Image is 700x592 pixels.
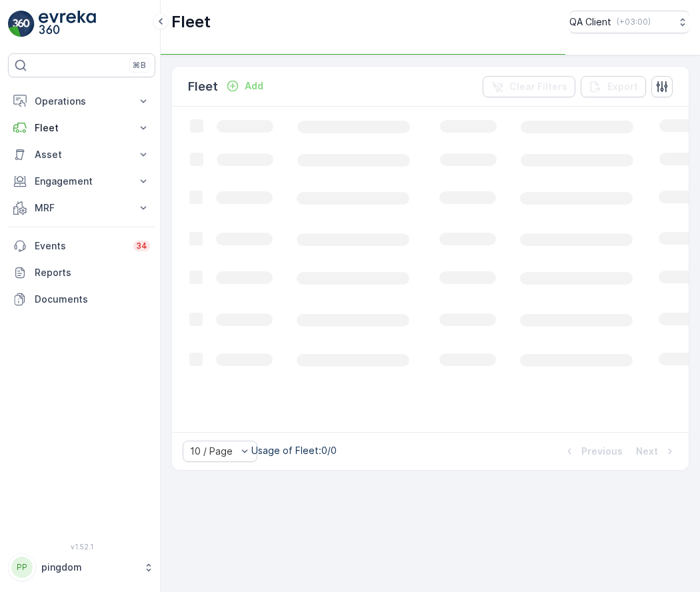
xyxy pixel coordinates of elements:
[8,168,155,195] button: Engagement
[35,95,129,108] p: Operations
[35,266,150,279] p: Reports
[35,121,129,135] p: Fleet
[8,195,155,221] button: MRF
[245,79,263,93] p: Add
[581,76,646,97] button: Export
[35,175,129,188] p: Engagement
[8,141,155,168] button: Asset
[35,239,125,253] p: Events
[617,17,651,27] p: ( +03:00 )
[35,293,150,306] p: Documents
[41,561,137,574] p: pingdom
[8,553,155,581] button: PPpingdom
[561,443,624,459] button: Previous
[8,286,155,313] a: Documents
[8,543,155,551] span: v 1.52.1
[133,60,146,71] p: ⌘B
[35,148,129,161] p: Asset
[636,445,658,458] p: Next
[221,78,269,94] button: Add
[483,76,575,97] button: Clear Filters
[607,80,638,93] p: Export
[136,241,147,251] p: 34
[35,201,129,215] p: MRF
[8,259,155,286] a: Reports
[635,443,678,459] button: Next
[8,115,155,141] button: Fleet
[39,11,96,37] img: logo_light-DOdMpM7g.png
[188,77,218,96] p: Fleet
[569,15,611,29] p: QA Client
[251,444,337,457] p: Usage of Fleet : 0/0
[8,233,155,259] a: Events34
[11,557,33,578] div: PP
[171,11,211,33] p: Fleet
[8,88,155,115] button: Operations
[8,11,35,37] img: logo
[581,445,623,458] p: Previous
[569,11,689,33] button: QA Client(+03:00)
[509,80,567,93] p: Clear Filters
